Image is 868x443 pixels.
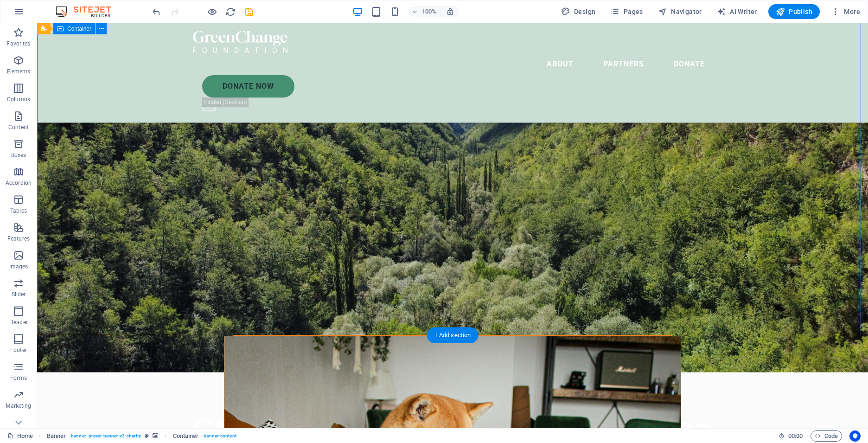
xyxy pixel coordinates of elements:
p: Marketing [6,402,31,410]
span: Click to select. Double-click to edit [47,430,66,442]
p: Tables [10,207,27,215]
button: Design [557,4,600,19]
p: Slider [12,291,26,298]
p: Footer [10,346,27,354]
h6: 100% [422,6,437,17]
img: Editor Logo [53,6,123,17]
button: Navigator [654,4,706,19]
span: . banner-content [202,430,236,442]
button: AI Writer [713,4,761,19]
button: undo [151,6,162,17]
div: + Add section [427,327,479,343]
p: Favorites [6,40,30,47]
span: Code [815,430,838,442]
span: Container [67,26,91,32]
button: Pages [606,4,646,19]
span: 00 00 [788,430,803,442]
span: Pages [610,7,643,16]
button: 100% [408,6,441,17]
i: This element contains a background [153,433,158,438]
span: Click to select. Double-click to edit [173,430,199,442]
p: Boxes [11,151,26,159]
p: Content [8,124,29,131]
button: More [827,4,864,19]
button: Publish [768,4,820,19]
p: Forms [10,374,27,382]
span: AI Writer [717,7,757,16]
span: : [795,432,796,439]
p: Header [9,319,28,326]
p: Accordion [6,179,32,187]
div: Design (Ctrl+Alt+Y) [557,4,600,19]
nav: breadcrumb [47,430,236,442]
a: Click to cancel selection. Double-click to open Pages [7,430,33,442]
span: Design [561,7,596,16]
p: Features [7,235,30,242]
i: On resize automatically adjust zoom level to fit chosen device. [446,7,454,16]
button: Code [811,430,842,442]
p: Elements [7,68,31,75]
button: Usercentrics [849,430,861,442]
i: This element is a customizable preset [145,433,149,438]
span: More [831,7,860,16]
p: Images [9,263,28,270]
h6: Session time [779,430,803,442]
i: Undo: Change image (Ctrl+Z) [151,7,162,17]
button: reload [225,6,236,17]
span: . banner .preset-banner-v3-charity [70,430,141,442]
button: save [243,6,255,17]
span: Navigator [658,7,702,16]
span: Publish [776,7,812,16]
p: Columns [7,96,30,103]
